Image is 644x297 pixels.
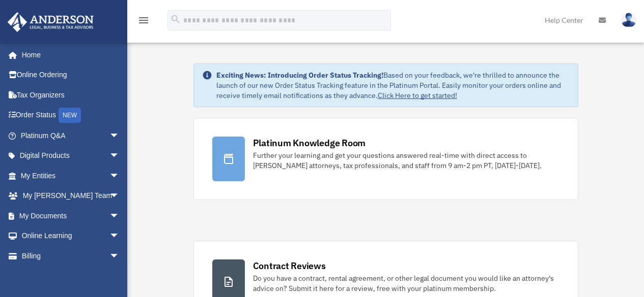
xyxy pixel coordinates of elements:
div: Based on your feedback, we're thrilled to announce the launch of our new Order Status Tracking fe... [216,70,570,101]
a: My [PERSON_NAME] Teamarrow_drop_down [7,186,135,206]
div: NEW [59,108,81,123]
a: Online Ordering [7,65,135,85]
a: My Entitiesarrow_drop_down [7,166,135,186]
a: Platinum Q&Aarrow_drop_down [7,125,135,146]
img: User Pic [621,13,636,27]
i: search [170,14,181,25]
a: Click Here to get started! [378,91,457,100]
div: Contract Reviews [253,259,326,272]
span: arrow_drop_down [109,246,130,267]
a: Platinum Knowledge Room Further your learning and get your questions answered real-time with dire... [193,118,578,200]
div: Do you have a contract, rental agreement, or other legal document you would like an attorney's ad... [253,273,559,293]
a: Digital Productsarrow_drop_down [7,146,135,166]
a: My Documentsarrow_drop_down [7,206,135,226]
a: menu [137,18,150,26]
a: Online Learningarrow_drop_down [7,226,135,246]
span: arrow_drop_down [109,186,130,207]
span: arrow_drop_down [109,166,130,186]
span: arrow_drop_down [109,125,130,146]
div: Platinum Knowledge Room [253,137,366,149]
a: Tax Organizers [7,85,135,105]
div: Further your learning and get your questions answered real-time with direct access to [PERSON_NAM... [253,150,559,171]
a: Home [7,45,130,65]
i: menu [137,14,150,26]
span: arrow_drop_down [109,226,130,247]
span: arrow_drop_down [109,146,130,167]
strong: Exciting News: Introducing Order Status Tracking! [216,71,383,80]
a: Billingarrow_drop_down [7,246,135,266]
span: arrow_drop_down [109,206,130,226]
img: Anderson Advisors Platinum Portal [5,12,97,32]
a: Order StatusNEW [7,105,135,126]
